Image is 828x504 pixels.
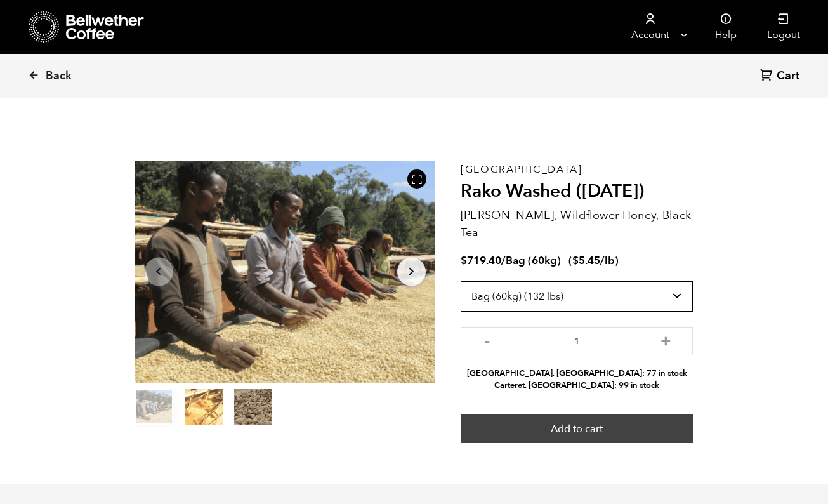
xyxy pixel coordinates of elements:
span: $ [461,253,467,268]
button: - [480,333,496,346]
span: ( ) [568,253,619,268]
span: $ [572,253,579,268]
h2: Rako Washed ([DATE]) [461,181,693,202]
p: [PERSON_NAME], Wildflower Honey, Black Tea [461,207,693,241]
span: Back [46,69,72,84]
li: Carteret, [GEOGRAPHIC_DATA]: 99 in stock [461,380,693,392]
li: [GEOGRAPHIC_DATA], [GEOGRAPHIC_DATA]: 77 in stock [461,368,693,380]
span: / [501,253,506,268]
span: Cart [777,69,799,84]
button: Add to cart [461,414,693,443]
span: Bag (60kg) [506,253,561,268]
a: Cart [760,68,803,85]
bdi: 5.45 [572,253,600,268]
button: + [658,333,674,346]
bdi: 719.40 [461,253,501,268]
span: /lb [600,253,615,268]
